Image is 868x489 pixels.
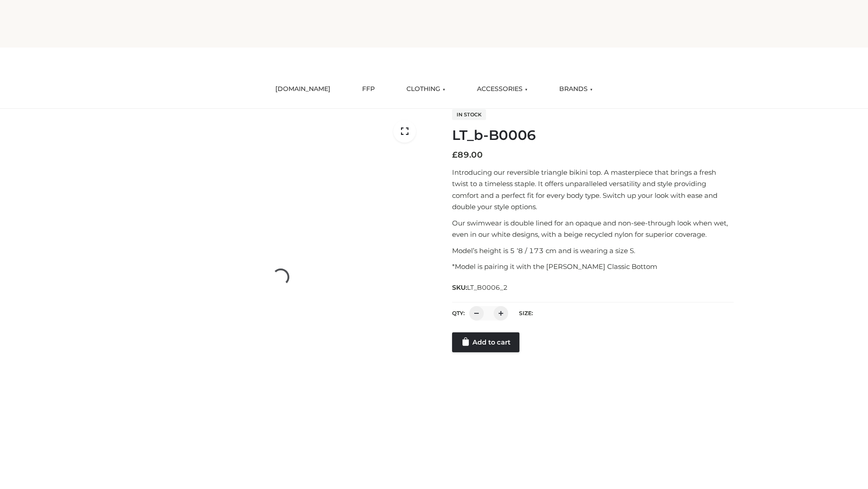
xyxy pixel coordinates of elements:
p: Introducing our reversible triangle bikini top. A masterpiece that brings a fresh twist to a time... [452,167,734,213]
a: [DOMAIN_NAME] [269,79,337,99]
bdi: 89.00 [452,150,483,160]
span: SKU: [452,282,509,293]
a: CLOTHING [400,79,452,99]
p: *Model is pairing it with the [PERSON_NAME] Classic Bottom [452,261,734,273]
p: Our swimwear is double lined for an opaque and non-see-through look when wet, even in our white d... [452,217,734,240]
span: LT_B0006_2 [467,283,508,292]
label: QTY: [452,310,465,316]
label: Size: [519,310,533,316]
h1: LT_b-B0006 [452,127,734,144]
a: ACCESSORIES [470,79,534,99]
a: Add to cart [452,332,519,352]
span: £ [452,150,458,160]
a: FFP [355,79,382,99]
span: In stock [452,109,486,120]
p: Model’s height is 5 ‘8 / 173 cm and is wearing a size S. [452,245,734,257]
a: BRANDS [552,79,599,99]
